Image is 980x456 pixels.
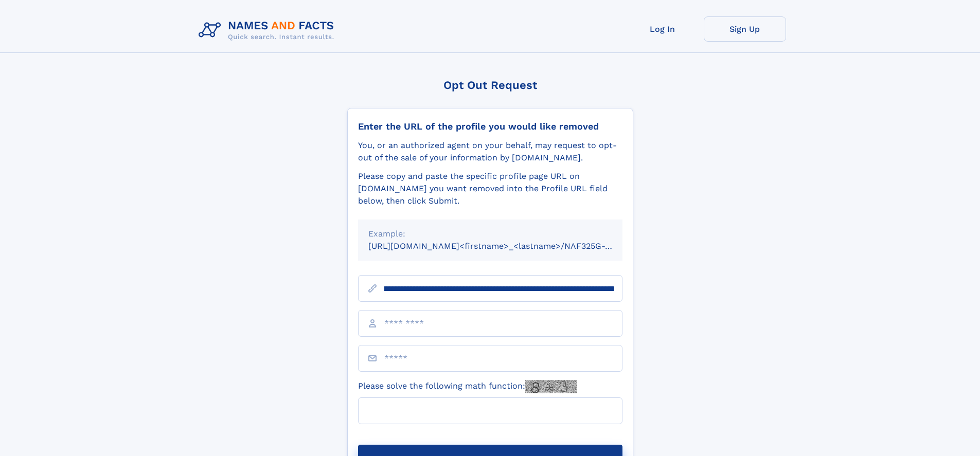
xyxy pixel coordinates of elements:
[358,121,622,132] div: Enter the URL of the profile you would like removed
[358,380,577,393] label: Please solve the following math function:
[358,170,622,207] div: Please copy and paste the specific profile page URL on [DOMAIN_NAME] you want removed into the Pr...
[368,228,612,240] div: Example:
[368,241,642,251] small: [URL][DOMAIN_NAME]<firstname>_<lastname>/NAF325G-xxxxxxxx
[704,16,786,42] a: Sign Up
[358,139,622,164] div: You, or an authorized agent on your behalf, may request to opt-out of the sale of your informatio...
[194,16,343,44] img: Logo Names and Facts
[347,79,633,92] div: Opt Out Request
[621,16,704,42] a: Log In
